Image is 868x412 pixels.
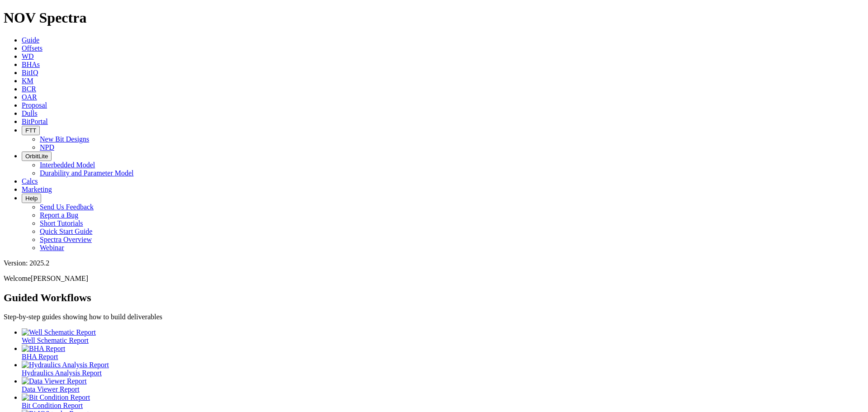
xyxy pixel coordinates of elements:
span: OrbitLite [25,153,48,160]
span: FTT [25,127,36,134]
a: NPD [40,143,54,151]
a: KM [22,77,33,85]
a: Spectra Overview [40,236,92,243]
a: Marketing [22,185,52,193]
span: [PERSON_NAME] [31,275,88,282]
button: Help [22,194,41,203]
h2: Guided Workflows [4,292,864,304]
a: Offsets [22,44,42,52]
button: FTT [22,126,40,135]
h1: NOV Spectra [4,9,864,26]
a: New Bit Designs [40,135,89,143]
div: Version: 2025.2 [4,259,864,267]
a: Send Us Feedback [40,203,94,211]
span: Data Viewer Report [22,385,80,393]
a: BHA Report BHA Report [22,345,864,360]
a: Data Viewer Report Data Viewer Report [22,377,864,393]
a: OAR [22,93,37,101]
img: Data Viewer Report [22,377,87,385]
a: WD [22,52,34,60]
a: Durability and Parameter Model [40,169,134,177]
a: Guide [22,36,39,44]
a: Well Schematic Report Well Schematic Report [22,328,864,344]
a: Proposal [22,101,47,109]
a: Quick Start Guide [40,227,92,235]
a: BHAs [22,61,40,68]
a: BCR [22,85,36,93]
a: Report a Bug [40,211,78,219]
a: Dulls [22,109,38,117]
span: Well Schematic Report [22,336,89,344]
span: Bit Condition Report [22,402,83,409]
a: Calcs [22,177,38,185]
a: Bit Condition Report Bit Condition Report [22,393,864,409]
a: Hydraulics Analysis Report Hydraulics Analysis Report [22,361,864,377]
button: OrbitLite [22,152,52,161]
a: BitPortal [22,118,48,125]
a: Short Tutorials [40,219,83,227]
a: Interbedded Model [40,161,95,169]
img: Bit Condition Report [22,393,90,402]
span: Hydraulics Analysis Report [22,369,102,377]
span: Help [25,195,38,202]
p: Step-by-step guides showing how to build deliverables [4,313,864,321]
span: BHA Report [22,353,58,360]
img: Well Schematic Report [22,328,96,336]
a: BitIQ [22,69,38,76]
img: Hydraulics Analysis Report [22,361,109,369]
img: BHA Report [22,345,65,353]
a: Webinar [40,244,64,251]
p: Welcome [4,275,864,283]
